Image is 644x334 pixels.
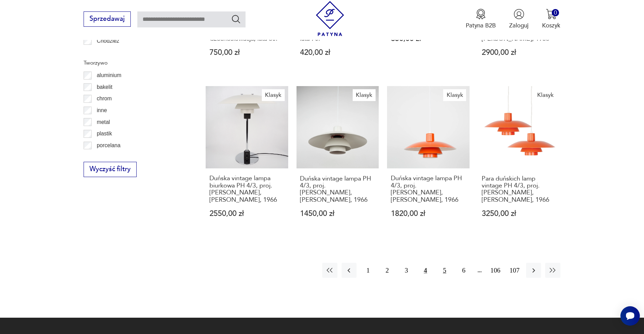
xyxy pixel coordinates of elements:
p: 1820,00 zł [391,210,466,217]
button: Patyna B2B [466,9,496,30]
button: 0Koszyk [542,9,560,30]
a: KlasykDuńska vintage lampa PH 4/3, proj. Poul Henningsen, Louis Poulsen, 1966Duńska vintage lampa... [387,86,470,234]
p: 650,00 zł [391,35,466,42]
p: 420,00 zł [300,49,375,56]
div: 0 [552,9,559,16]
a: Sprzedawaj [84,17,130,22]
a: Ikona medaluPatyna B2B [466,9,496,30]
button: 6 [456,263,471,278]
h3: Żyrandol AKA Leuchten, styl Hollywood Regency, [GEOGRAPHIC_DATA], lata 70. [300,14,375,43]
p: metal [97,118,110,127]
iframe: Smartsupp widget button [620,306,640,326]
h3: Para duńskich vintage lamp Flowerpot, proj. [PERSON_NAME], [PERSON_NAME], 1968 [482,14,557,43]
p: 2550,00 zł [209,210,284,217]
p: plastik [97,129,112,138]
h3: Duńska vintage lampa PH 4/3, proj. [PERSON_NAME], [PERSON_NAME], 1966 [391,175,466,203]
p: 2900,00 zł [482,49,557,56]
img: Ikona koszyka [546,9,557,19]
img: Ikonka użytkownika [514,9,524,19]
button: Wyczyść filtry [84,162,136,177]
h3: Duńska vintage lampa biurkowa PH 4/3, proj. [PERSON_NAME], [PERSON_NAME], 1966 [209,175,284,203]
p: 750,00 zł [209,49,284,56]
button: 4 [418,263,433,278]
p: chrom [97,94,112,103]
img: Patyna - sklep z meblami i dekoracjami vintage [312,1,347,36]
button: 1 [361,263,376,278]
img: Ikona medalu [475,9,486,19]
button: 3 [399,263,414,278]
p: bakelit [97,83,112,92]
a: KlasykDuńska vintage lampa PH 4/3, proj. Poul Henningsen, Louis Poulsen, 1966Duńska vintage lampa... [297,86,379,234]
p: inne [97,106,107,115]
button: Zaloguj [509,9,529,30]
button: 2 [380,263,395,278]
p: aluminium [97,71,121,80]
button: 107 [507,263,522,278]
p: 3250,00 zł [482,210,557,217]
p: 1450,00 zł [300,210,375,217]
h3: Para duńskich lamp vintage PH 4/3, proj. [PERSON_NAME], [PERSON_NAME], 1966 [482,175,557,204]
a: KlasykDuńska vintage lampa biurkowa PH 4/3, proj. Poul Henningsen, Louis Poulsen, 1966Duńska vint... [206,86,288,234]
h3: Duńska vintage lampa PH 4/3, proj. [PERSON_NAME], [PERSON_NAME], 1966 [300,175,375,204]
p: Chodzież [97,36,119,45]
p: Patyna B2B [466,22,496,30]
p: Ćmielów [97,48,118,57]
p: porcelit [97,152,114,161]
a: KlasykPara duńskich lamp vintage PH 4/3, proj. Poul Henningsen, Louis Poulsen, 1966Para duńskich ... [478,86,560,234]
p: Koszyk [542,22,560,30]
p: porcelana [97,141,121,150]
button: 5 [437,263,452,278]
h3: Lampa wisząca, proj. [PERSON_NAME], [GEOGRAPHIC_DATA], Czechosłowacja, lata 60. [209,14,284,43]
p: Zaloguj [509,22,529,30]
button: Sprzedawaj [84,11,130,27]
button: Szukaj [231,14,241,24]
p: Tworzywo [84,58,186,67]
button: 106 [488,263,503,278]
